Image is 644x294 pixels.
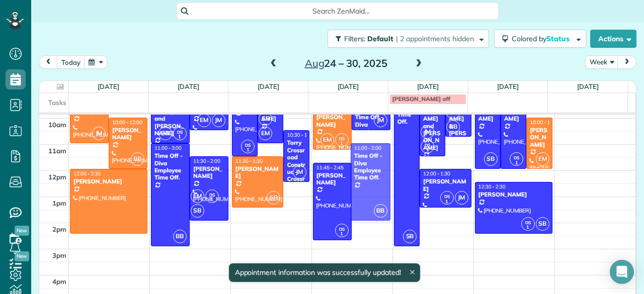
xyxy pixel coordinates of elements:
[512,34,573,43] span: Colored by
[52,251,66,259] span: 3pm
[546,34,571,43] span: Status
[48,147,66,155] span: 11am
[228,263,420,282] div: Appointment information was successfully updated!
[355,114,387,143] div: Time Off - Diva Employee Time Off.
[212,114,225,127] span: JM
[112,127,144,141] div: [PERSON_NAME]
[484,152,498,166] span: SB
[336,229,348,239] small: 1
[423,170,450,177] span: 12:00 - 1:30
[267,191,280,205] span: SB
[497,82,519,90] a: [DATE]
[441,197,453,207] small: 1
[354,152,387,181] div: Time Off - Diva Employee Time Off.
[39,55,58,69] button: prev
[15,226,29,236] span: New
[590,30,636,48] button: Actions
[73,178,144,185] div: [PERSON_NAME]
[305,57,325,69] span: Aug
[235,165,281,180] div: [PERSON_NAME]
[154,101,187,137] div: [PERSON_NAME] and [PERSON_NAME]
[396,34,474,43] span: | 2 appointments hidden
[522,223,534,232] small: 1
[287,132,317,138] span: 10:30 - 12:30
[339,136,345,141] span: DS
[610,260,634,284] div: Open Intercom Messenger
[154,145,182,151] span: 11:00 - 3:00
[242,145,254,155] small: 1
[112,119,142,126] span: 10:00 - 12:00
[177,129,183,135] span: DS
[209,192,215,198] span: DS
[577,82,599,90] a: [DATE]
[283,58,409,69] h2: 24 – 30, 2025
[354,145,381,151] span: 11:00 - 2:00
[73,170,101,177] span: 12:00 - 2:30
[57,55,85,69] button: today
[178,82,199,90] a: [DATE]
[52,277,66,285] span: 4pm
[525,220,531,225] span: DS
[374,114,387,127] span: JM
[52,225,66,233] span: 2pm
[374,204,387,218] span: BB
[259,112,272,126] span: SB
[421,125,434,139] span: JM
[478,191,549,198] div: [PERSON_NAME]
[154,152,187,181] div: Time Off - Diva Employee Time Off.
[245,142,251,148] span: DS
[286,139,306,204] div: Torry Crossroad Construc - Crossroad Contruction
[444,193,450,199] span: DS
[259,127,272,140] span: EM
[423,178,468,192] div: [PERSON_NAME]
[421,145,434,155] small: 1
[98,82,119,90] a: [DATE]
[206,195,218,205] small: 1
[403,230,417,243] span: SB
[316,172,349,186] div: [PERSON_NAME]
[293,165,306,179] span: JM
[392,95,450,103] span: [PERSON_NAME] off
[417,82,439,90] a: [DATE]
[191,204,204,218] span: SB
[367,34,394,43] span: Default
[48,121,66,129] span: 10am
[174,132,186,142] small: 1
[338,82,359,90] a: [DATE]
[529,127,549,148] div: [PERSON_NAME]
[336,139,348,148] small: 1
[52,199,66,207] span: 1pm
[536,217,549,231] span: SB
[536,152,549,166] span: EM
[617,55,636,69] button: next
[455,191,468,205] span: JM
[320,133,334,147] span: EM
[92,127,106,140] span: JM
[494,30,586,48] button: Colored byStatus
[191,189,204,203] span: EM
[425,142,430,148] span: DS
[328,30,489,48] button: Filters: Default | 2 appointments hidden
[446,120,460,134] span: BB
[339,226,345,232] span: DS
[258,82,279,90] a: [DATE]
[193,165,225,180] div: [PERSON_NAME]
[514,155,519,160] span: DS
[235,158,263,164] span: 11:30 - 1:30
[344,34,365,43] span: Filters:
[585,55,618,69] button: Week
[173,230,187,243] span: BB
[158,127,172,140] span: SB
[510,158,523,168] small: 1
[197,114,211,127] span: EM
[478,183,506,190] span: 12:30 - 2:30
[131,152,144,166] span: BB
[316,164,344,171] span: 11:45 - 2:45
[193,158,220,164] span: 11:30 - 2:00
[530,119,560,126] span: 10:00 - 12:00
[323,30,489,48] a: Filters: Default | 2 appointments hidden
[48,173,66,181] span: 12pm
[316,114,349,128] div: [PERSON_NAME]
